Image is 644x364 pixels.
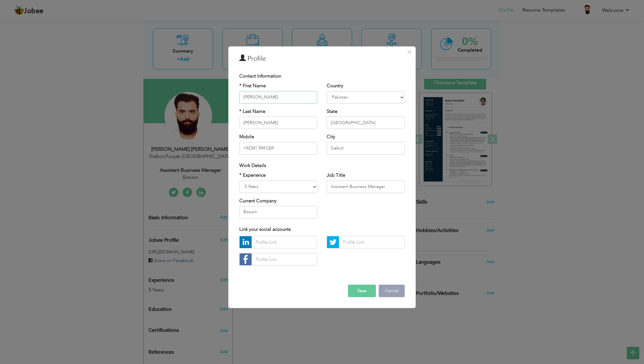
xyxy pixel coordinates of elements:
[327,236,339,248] img: Twitter
[404,47,414,57] button: Close
[239,73,281,79] span: Contact Information
[327,83,343,89] label: Country
[239,83,266,89] label: * First Name
[327,108,337,115] label: State
[239,162,266,169] span: Work Details
[239,226,291,232] span: Link your social accounts
[239,134,254,140] label: Mobile
[239,172,266,179] label: * Experience
[327,172,345,179] label: Job Title
[239,108,265,115] label: * Last Name
[252,236,317,249] input: Profile Link
[240,236,252,248] img: linkedin
[240,254,252,265] img: facebook
[339,236,405,249] input: Profile Link
[239,54,405,63] h3: Profile
[327,134,335,140] label: City
[379,285,405,297] button: Cancel
[407,47,412,58] span: ×
[239,198,277,204] label: Current Company
[252,253,317,266] input: Profile Link
[348,285,376,297] button: Save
